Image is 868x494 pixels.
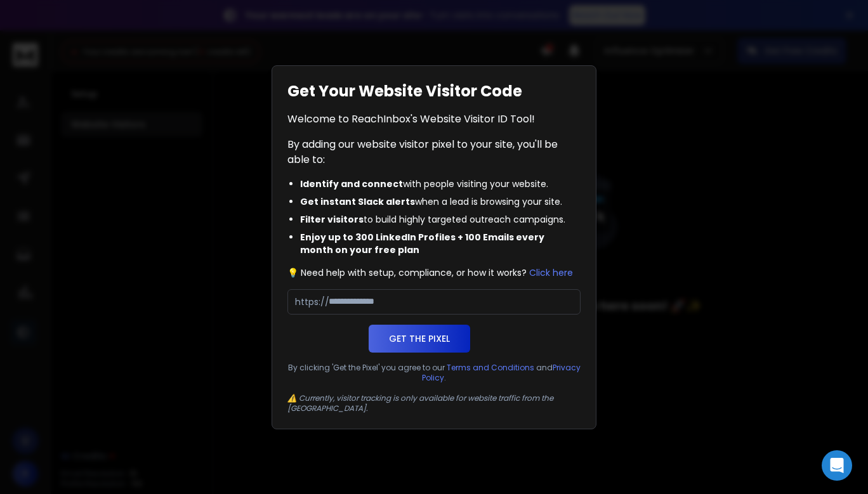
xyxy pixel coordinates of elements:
[300,213,364,226] span: Filter visitors
[447,362,534,373] a: Terms and Conditions
[287,81,581,101] h1: Get Your Website Visitor Code
[287,137,581,167] p: By adding our website visitor pixel to your site, you'll be able to:
[287,266,581,279] p: 💡 Need help with setup, compliance, or how it works?
[822,450,852,481] div: Open Intercom Messenger
[369,325,470,353] button: Get the Pixel
[529,266,573,279] button: Click here
[300,195,415,208] span: Get instant Slack alerts
[300,178,568,190] li: with people visiting your website.
[300,213,568,226] li: to build highly targeted outreach campaigns.
[300,178,403,190] span: Identify and connect
[300,195,568,208] li: when a lead is browsing your site.
[287,112,581,127] p: Welcome to ReachInbox's Website Visitor ID Tool!
[422,362,581,383] a: Privacy Policy
[287,393,581,413] p: ⚠️ Currently, visitor tracking is only available for website traffic from the [GEOGRAPHIC_DATA].
[287,363,581,383] p: By clicking 'Get the Pixel' you agree to our and .
[300,231,568,256] li: Enjoy up to 300 LinkedIn Profiles + 100 Emails every month on your free plan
